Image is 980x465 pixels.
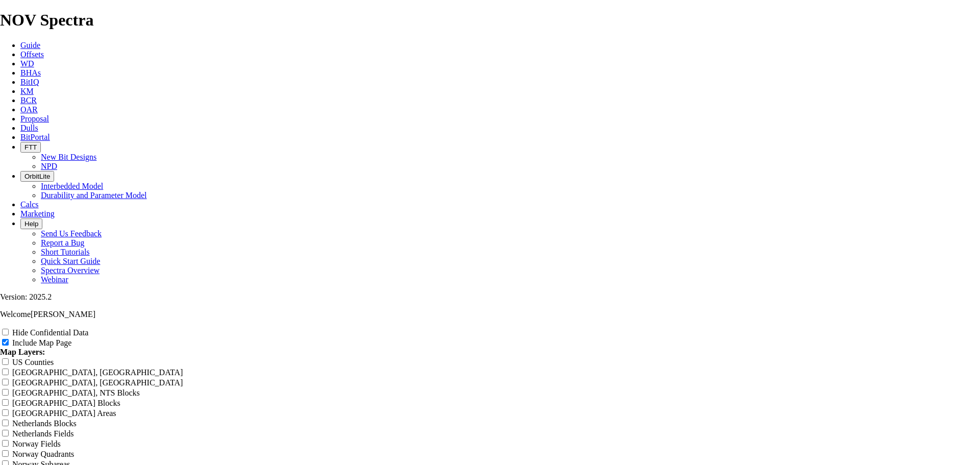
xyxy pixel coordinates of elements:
label: Norway Quadrants [12,450,74,458]
span: FTT [24,143,37,151]
a: NPD [41,162,57,170]
a: Short Tutorials [41,248,90,256]
a: Report a Bug [41,238,84,247]
button: FTT [20,142,41,153]
span: OrbitLite [24,173,50,180]
label: [GEOGRAPHIC_DATA] Blocks [12,399,120,407]
label: Hide Confidential Data [12,328,88,337]
a: Dulls [20,124,38,132]
a: OAR [20,105,38,114]
label: US Counties [12,358,54,366]
a: Guide [20,41,40,50]
a: New Bit Designs [41,153,96,161]
a: Calcs [20,200,39,209]
label: Netherlands Blocks [12,419,77,428]
a: KM [20,87,34,95]
a: Offsets [20,50,44,59]
label: [GEOGRAPHIC_DATA] Areas [12,409,116,418]
a: WD [20,59,34,68]
a: BitIQ [20,78,39,86]
button: Help [20,218,42,229]
label: Netherlands Fields [12,429,73,438]
a: Quick Start Guide [41,257,100,265]
label: [GEOGRAPHIC_DATA], [GEOGRAPHIC_DATA] [12,378,183,387]
label: Norway Fields [12,439,61,448]
label: Include Map Page [12,338,71,347]
a: Webinar [41,275,68,284]
a: Interbedded Model [41,182,103,190]
a: BHAs [20,68,41,77]
a: BCR [20,96,37,105]
a: Durability and Parameter Model [41,191,147,200]
a: Proposal [20,114,49,123]
a: BitPortal [20,133,50,141]
label: [GEOGRAPHIC_DATA], NTS Blocks [12,388,140,397]
a: Send Us Feedback [41,229,102,238]
a: Marketing [20,209,55,218]
label: [GEOGRAPHIC_DATA], [GEOGRAPHIC_DATA] [12,368,183,377]
button: OrbitLite [20,171,54,182]
span: [PERSON_NAME] [31,310,95,319]
span: Help [24,220,38,228]
a: Spectra Overview [41,266,100,275]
